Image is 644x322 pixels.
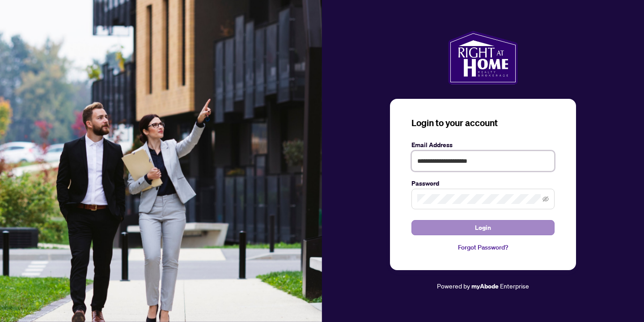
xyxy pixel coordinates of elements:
span: Enterprise [500,282,529,290]
button: Login [411,220,555,235]
span: Powered by [437,282,470,290]
span: Login [475,220,491,235]
a: Forgot Password? [411,242,555,252]
span: eye-invisible [542,196,549,202]
label: Password [411,178,555,188]
label: Email Address [411,140,555,150]
h3: Login to your account [411,117,555,129]
img: ma-logo [448,31,517,85]
a: myAbode [471,281,499,291]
